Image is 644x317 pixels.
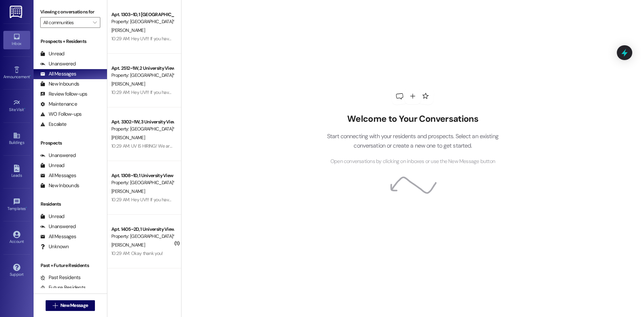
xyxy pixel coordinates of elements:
span: [PERSON_NAME] [111,135,145,141]
div: Property: [GEOGRAPHIC_DATA]* [111,72,173,79]
div: Apt. 1303~1D, 1 [GEOGRAPHIC_DATA] [111,11,173,18]
span: [PERSON_NAME] [111,27,145,33]
div: Apt. 1405~2D, 1 University View Rexburg [111,226,173,233]
label: Viewing conversations for [40,7,100,17]
div: Unread [40,50,64,57]
a: Support [3,262,30,280]
a: Templates • [3,196,30,214]
div: All Messages [40,172,76,179]
div: New Inbounds [40,182,79,189]
div: 10:29 AM: Hey UV!!! If you have lost your car keys, please come down to the front office before 5... [111,89,322,95]
div: Apt. 2512~1W, 2 University View Rexburg [111,65,173,72]
div: Past Residents [40,274,81,281]
div: Unanswered [40,223,76,230]
a: Site Visit • [3,97,30,115]
a: Account [3,229,30,247]
div: All Messages [40,70,76,77]
div: Past + Future Residents [34,262,107,269]
div: 10:29 AM: UV IS HIRING! We are looking for a couple more part-time shuttle drivers for this semes... [111,143,541,149]
span: Open conversations by clicking on inboxes or use the New Message button [330,157,495,166]
span: [PERSON_NAME] [111,81,145,87]
span: • [30,73,31,78]
div: Escalate [40,121,66,128]
h2: Welcome to Your Conversations [317,114,508,124]
span: New Message [60,302,88,309]
div: Property: [GEOGRAPHIC_DATA]* [111,18,173,25]
div: Apt. 3302~1W, 3 University View Rexburg [111,118,173,125]
p: Start connecting with your residents and prospects. Select an existing conversation or create a n... [317,131,508,151]
span: [PERSON_NAME] [111,188,145,194]
div: Maintenance [40,101,77,108]
a: Leads [3,163,30,181]
span: • [26,205,27,210]
div: WO Follow-ups [40,111,82,118]
img: ResiDesk Logo [10,6,23,18]
div: All Messages [40,233,76,240]
div: Residents [34,201,107,208]
div: New Inbounds [40,81,79,88]
div: Future Residents [40,284,86,291]
a: Buildings [3,130,30,148]
span: • [24,106,25,111]
div: 10:29 AM: Hey UV!!! If you have lost your car keys, please come down to the front office before 5... [111,197,322,203]
div: Prospects + Residents [34,38,107,45]
div: Prospects [34,140,107,147]
span: [PERSON_NAME] [111,242,145,248]
div: Unknown [40,243,69,250]
div: Property: [GEOGRAPHIC_DATA]* [111,179,173,186]
input: All communities [43,17,90,28]
div: 10:29 AM: Hey UV!!! If you have lost your car keys, please come down to the front office before 5... [111,36,322,42]
button: New Message [46,300,95,311]
i:  [53,303,58,308]
div: Unanswered [40,152,76,159]
i:  [93,20,97,25]
div: Unread [40,162,64,169]
div: 10:29 AM: Okay thank you! [111,250,163,256]
div: Review follow-ups [40,91,87,98]
div: Property: [GEOGRAPHIC_DATA]* [111,125,173,133]
div: Property: [GEOGRAPHIC_DATA]* [111,233,173,240]
div: Apt. 1308~1D, 1 University View Rexburg [111,172,173,179]
a: Inbox [3,31,30,49]
div: Unanswered [40,60,76,67]
div: Unread [40,213,64,220]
